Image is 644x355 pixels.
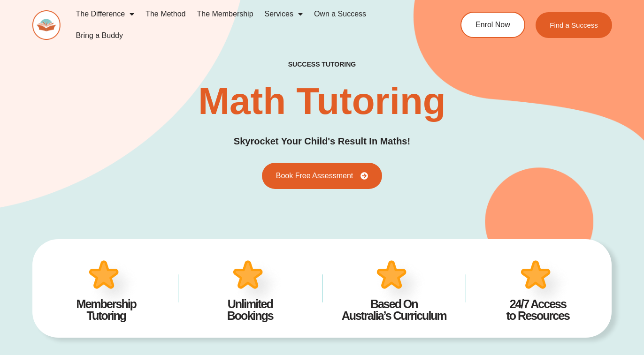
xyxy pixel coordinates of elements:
[259,3,308,25] a: Services
[140,3,191,25] a: The Method
[234,134,410,149] h3: Skyrocket Your Child's Result In Maths!
[550,22,598,29] span: Find a Success
[536,12,612,38] a: Find a Success
[308,3,372,25] a: Own a Success
[70,3,140,25] a: The Difference
[70,3,427,46] nav: Menu
[475,21,510,29] span: Enrol Now
[262,163,383,189] a: Book Free Assessment
[70,25,129,46] a: Bring a Buddy
[192,3,259,25] a: The Membership
[460,12,525,38] a: Enrol Now
[288,60,356,68] h4: success tutoring
[48,298,164,322] h4: Membership Tutoring
[192,298,308,322] h4: Unlimited Bookings
[336,298,452,322] h4: Based On Australia’s Curriculum
[480,298,596,322] h4: 24/7 Access to Resources
[198,83,445,120] h2: Math Tutoring
[276,172,353,180] span: Book Free Assessment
